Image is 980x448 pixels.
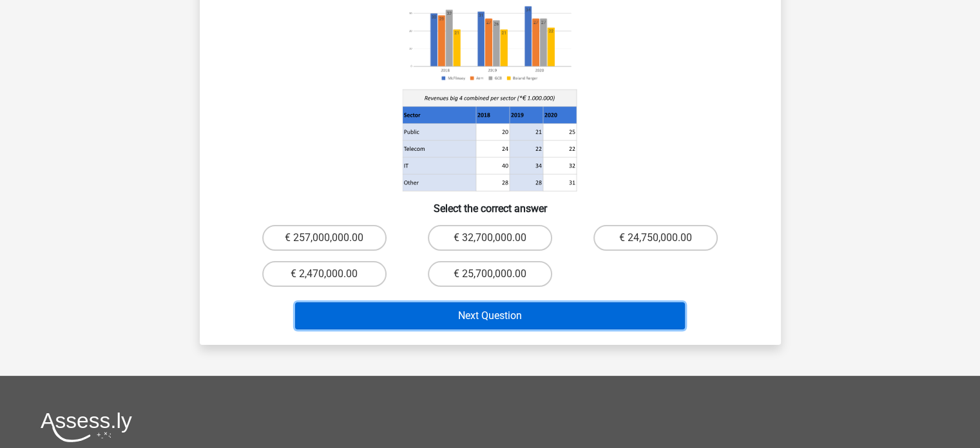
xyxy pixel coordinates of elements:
button: Next Question [295,302,685,329]
label: € 25,700,000.00 [428,261,552,287]
h6: Select the correct answer [220,192,760,215]
label: € 257,000,000.00 [262,225,387,251]
img: Assessly logo [41,412,132,442]
label: € 2,470,000.00 [262,261,387,287]
label: € 24,750,000.00 [593,225,718,251]
label: € 32,700,000.00 [428,225,552,251]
